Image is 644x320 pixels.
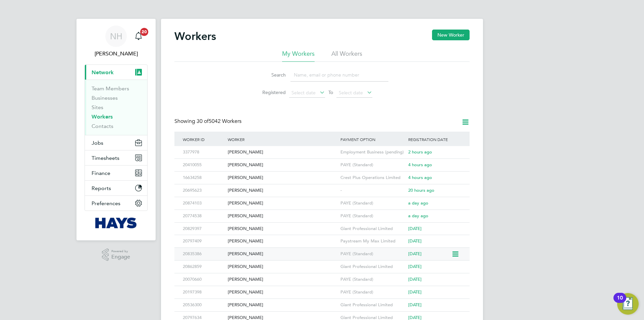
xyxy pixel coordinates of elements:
[102,248,130,261] a: Powered byEngage
[181,235,226,247] div: 20797409
[339,273,407,286] div: PAYE (Standard)
[408,162,432,168] span: 4 hours ago
[256,89,286,95] label: Registered
[339,286,407,299] div: PAYE (Standard)
[181,286,463,291] a: 20197398[PERSON_NAME]PAYE (Standard)[DATE]
[181,197,226,210] div: 20874103
[197,118,241,125] span: 5042 Workers
[111,254,130,260] span: Engage
[181,132,226,147] div: Worker ID
[226,248,339,260] div: [PERSON_NAME]
[85,80,147,135] div: Network
[181,260,463,266] a: 20862859[PERSON_NAME]Giant Professional Limited[DATE]
[291,90,316,96] span: Select date
[226,159,339,171] div: [PERSON_NAME]
[85,150,147,165] button: Timesheets
[226,146,339,158] div: [PERSON_NAME]
[181,159,226,171] div: 20410055
[181,197,463,202] a: 20874103[PERSON_NAME]PAYE (Standard)a day ago
[408,226,422,231] span: [DATE]
[92,200,120,207] span: Preferences
[408,276,422,282] span: [DATE]
[408,149,432,155] span: 2 hours ago
[181,235,463,240] a: 20797409[PERSON_NAME]Paystream My Max Limited[DATE]
[92,104,103,110] a: Sites
[92,140,103,146] span: Jobs
[181,172,226,184] div: 16634258
[181,286,226,299] div: 20197398
[140,28,148,36] span: 20
[331,50,362,62] li: All Workers
[226,273,339,286] div: [PERSON_NAME]
[181,223,226,235] div: 20829397
[407,132,463,147] div: Registration Date
[174,30,216,43] h2: Workers
[226,299,339,311] div: [PERSON_NAME]
[174,118,243,125] div: Showing
[181,146,463,151] a: 3377978[PERSON_NAME]Employment Business (pending)2 hours ago
[408,213,428,219] span: a day ago
[617,293,639,315] button: Open Resource Center, 10 new notifications
[408,200,428,206] span: a day ago
[226,210,339,222] div: [PERSON_NAME]
[226,172,339,184] div: [PERSON_NAME]
[408,238,422,244] span: [DATE]
[226,286,339,299] div: [PERSON_NAME]
[326,88,335,97] span: To
[85,181,147,195] button: Reports
[85,50,148,58] span: Natalie Hyde
[408,175,432,180] span: 4 hours ago
[339,172,407,184] div: Crest Plus Operations Limited
[95,218,137,228] img: hays-logo-retina.png
[339,132,407,147] div: Payment Option
[85,166,147,180] button: Finance
[181,248,226,260] div: 20835386
[339,261,407,273] div: Giant Professional Limited
[339,197,407,210] div: PAYE (Standard)
[181,158,463,164] a: 20410055[PERSON_NAME]PAYE (Standard)4 hours ago
[85,196,147,211] button: Preferences
[339,159,407,171] div: PAYE (Standard)
[181,171,463,177] a: 16634258[PERSON_NAME]Crest Plus Operations Limited4 hours ago
[92,155,119,161] span: Timesheets
[226,235,339,247] div: [PERSON_NAME]
[181,210,463,215] a: 20774538[PERSON_NAME]PAYE (Standard)a day ago
[408,264,422,269] span: [DATE]
[226,132,339,147] div: Worker
[85,218,148,228] a: Go to home page
[226,223,339,235] div: [PERSON_NAME]
[226,197,339,210] div: [PERSON_NAME]
[92,85,129,92] a: Team Members
[339,299,407,311] div: Giant Professional Limited
[339,235,407,247] div: Paystream My Max Limited
[111,248,130,254] span: Powered by
[181,311,463,317] a: 20797634[PERSON_NAME]Giant Professional Limited[DATE]
[226,184,339,197] div: [PERSON_NAME]
[181,210,226,222] div: 20774538
[110,32,122,41] span: NH
[339,90,363,96] span: Select date
[92,170,110,176] span: Finance
[408,302,422,308] span: [DATE]
[339,184,407,197] div: -
[339,248,407,260] div: PAYE (Standard)
[181,222,463,228] a: 20829397[PERSON_NAME]Giant Professional Limited[DATE]
[181,299,463,304] a: 20536300[PERSON_NAME]Giant Professional Limited[DATE]
[339,146,407,158] div: Employment Business (pending)
[181,261,226,273] div: 20862859
[181,184,226,197] div: 20695623
[181,273,463,279] a: 20070660[PERSON_NAME]PAYE (Standard)[DATE]
[92,123,113,129] a: Contacts
[408,187,434,193] span: 20 hours ago
[132,26,145,47] a: 20
[92,185,111,191] span: Reports
[290,68,388,82] input: Name, email or phone number
[92,113,113,120] a: Workers
[181,184,463,190] a: 20695623[PERSON_NAME]-20 hours ago
[85,26,148,58] a: NH[PERSON_NAME]
[408,251,422,257] span: [DATE]
[181,273,226,286] div: 20070660
[282,50,315,62] li: My Workers
[85,135,147,150] button: Jobs
[76,19,156,240] nav: Main navigation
